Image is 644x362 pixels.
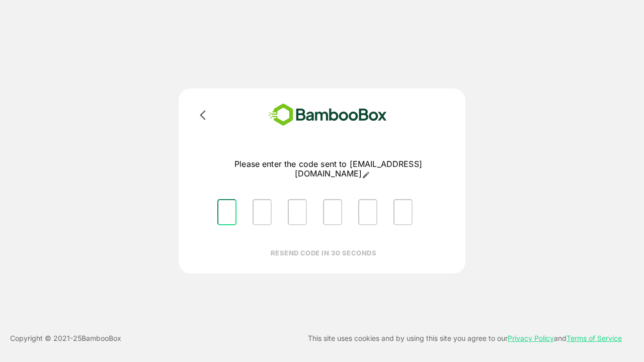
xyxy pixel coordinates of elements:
input: Please enter OTP character 1 [217,199,236,225]
p: Please enter the code sent to [EMAIL_ADDRESS][DOMAIN_NAME] [209,159,447,179]
input: Please enter OTP character 3 [288,199,307,225]
input: Please enter OTP character 2 [253,199,272,225]
img: bamboobox [254,101,401,129]
p: Copyright © 2021- 25 BambooBox [10,332,121,344]
input: Please enter OTP character 5 [358,199,377,225]
p: This site uses cookies and by using this site you agree to our and [308,332,622,344]
input: Please enter OTP character 6 [393,199,413,225]
a: Terms of Service [567,334,622,342]
a: Privacy Policy [508,334,554,342]
input: Please enter OTP character 4 [323,199,342,225]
